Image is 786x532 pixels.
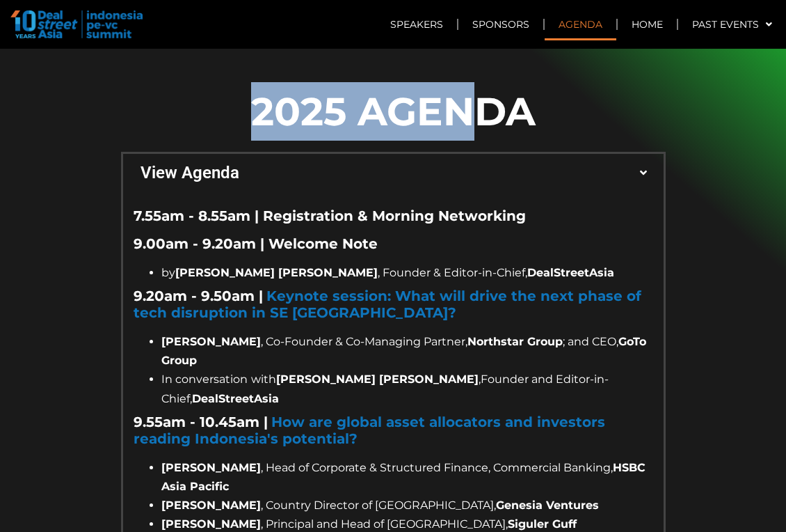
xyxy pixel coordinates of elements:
strong: DealStreetAsia [527,266,614,279]
a: Past Events [678,8,786,40]
li: by , Founder & Editor-in-Chief, [161,263,653,282]
span: , [479,373,481,386]
span: DealStreetAsia [192,392,279,405]
span: ; and CEO, [563,335,618,348]
a: Home [618,8,677,40]
span: [PERSON_NAME] [161,335,261,348]
strong: [PERSON_NAME] [PERSON_NAME] [175,266,378,279]
strong: 7.55am - 8.55am | Registration & Morning Networking [134,208,526,224]
strong: 9.20am - 9.50am | [134,288,263,304]
span: , Co-Founder & Co-Managing Partner, [261,335,467,348]
a: How are global asset allocators and investors reading Indonesia's potential? [134,414,605,447]
strong: [PERSON_NAME] [161,461,261,474]
strong: Genesia Ventures [496,499,599,512]
span: , [190,392,192,405]
span: with [251,373,276,386]
span: View Agenda [141,164,641,181]
a: Keynote session: What will drive the next phase of tech disruption in SE [GEOGRAPHIC_DATA]? [134,288,641,321]
strong: [PERSON_NAME] [161,499,261,512]
span: In conversation [161,373,248,386]
li: , Head of Corporate & Structured Finance, Commercial Banking, [161,458,653,496]
span: [PERSON_NAME] [PERSON_NAME] [276,373,479,386]
strong: HSBC Asia Pacific [161,461,645,493]
strong: [PERSON_NAME] [161,517,261,531]
strong: Siguler Guff [508,517,577,531]
p: 2025 AGENDA [121,82,666,141]
span: Northstar Group [467,335,563,348]
span: Founder and Editor-in-Chief [161,373,609,405]
strong: 9.55am - 10.45am | [134,414,268,430]
a: Agenda [545,8,616,40]
a: Speakers [376,8,457,40]
a: Sponsors [458,8,543,40]
strong: 9.00am - 9.20am | Welcome Note [134,235,378,252]
li: , Country Director of [GEOGRAPHIC_DATA], [161,496,653,515]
